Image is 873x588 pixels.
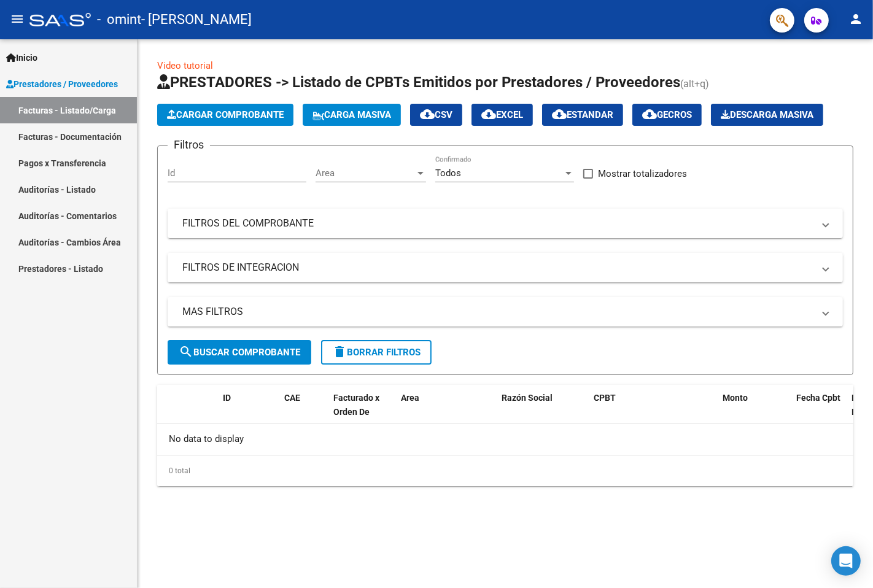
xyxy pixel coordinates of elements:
mat-panel-title: FILTROS DEL COMPROBANTE [182,217,813,230]
div: No data to display [157,424,853,455]
span: Borrar Filtros [332,347,421,358]
span: CAE [284,393,300,403]
button: Cargar Comprobante [157,104,293,126]
span: Estandar [552,109,613,120]
mat-icon: cloud_download [420,107,435,122]
span: Razón Social [502,393,553,403]
button: Estandar [542,104,623,126]
span: - [PERSON_NAME] [141,6,252,33]
app-download-masive: Descarga masiva de comprobantes (adjuntos) [711,104,823,126]
span: Facturado x Orden De [333,393,379,417]
span: - omint [97,6,141,33]
span: Area [316,168,415,179]
span: (alt+q) [680,78,709,90]
mat-icon: cloud_download [642,107,657,122]
datatable-header-cell: CAE [279,385,328,439]
mat-expansion-panel-header: MAS FILTROS [168,297,843,327]
a: Video tutorial [157,60,213,71]
datatable-header-cell: Razón Social [497,385,589,439]
span: Todos [435,168,461,179]
span: Mostrar totalizadores [598,166,687,181]
datatable-header-cell: Area [396,385,479,439]
span: ID [223,393,231,403]
span: Buscar Comprobante [179,347,300,358]
span: Descarga Masiva [721,109,813,120]
div: Open Intercom Messenger [831,546,861,576]
datatable-header-cell: Monto [718,385,791,439]
mat-icon: person [848,12,863,26]
span: CSV [420,109,452,120]
span: Cargar Comprobante [167,109,284,120]
mat-icon: cloud_download [481,107,496,122]
button: Gecros [632,104,702,126]
button: Descarga Masiva [711,104,823,126]
span: CPBT [594,393,616,403]
datatable-header-cell: ID [218,385,279,439]
span: Gecros [642,109,692,120]
button: Buscar Comprobante [168,340,311,365]
span: Prestadores / Proveedores [6,77,118,91]
span: Fecha Cpbt [796,393,840,403]
button: EXCEL [471,104,533,126]
mat-expansion-panel-header: FILTROS DE INTEGRACION [168,253,843,282]
mat-panel-title: FILTROS DE INTEGRACION [182,261,813,274]
mat-expansion-panel-header: FILTROS DEL COMPROBANTE [168,209,843,238]
mat-icon: cloud_download [552,107,567,122]
button: CSV [410,104,462,126]
span: PRESTADORES -> Listado de CPBTs Emitidos por Prestadores / Proveedores [157,74,680,91]
datatable-header-cell: Fecha Cpbt [791,385,847,439]
mat-panel-title: MAS FILTROS [182,305,813,319]
datatable-header-cell: Facturado x Orden De [328,385,396,439]
datatable-header-cell: CPBT [589,385,718,439]
mat-icon: menu [10,12,25,26]
div: 0 total [157,455,853,486]
h3: Filtros [168,136,210,153]
span: Monto [723,393,748,403]
mat-icon: search [179,344,193,359]
span: Carga Masiva [312,109,391,120]
button: Carga Masiva [303,104,401,126]
span: Area [401,393,419,403]
button: Borrar Filtros [321,340,432,365]
span: Inicio [6,51,37,64]
span: EXCEL [481,109,523,120]
mat-icon: delete [332,344,347,359]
